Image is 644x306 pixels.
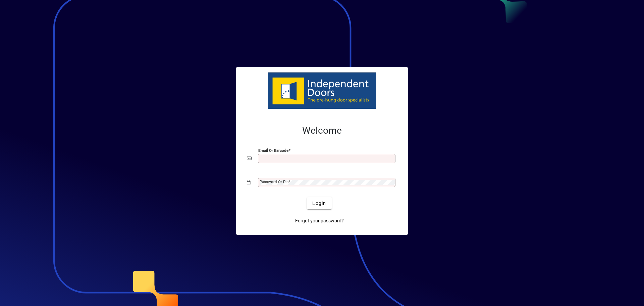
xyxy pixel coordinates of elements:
h2: Welcome [247,125,397,136]
span: Login [312,200,326,207]
a: Forgot your password? [292,215,346,227]
span: Forgot your password? [295,217,344,224]
button: Login [307,197,331,209]
mat-label: Password or Pin [260,179,288,184]
mat-label: Email or Barcode [258,148,288,153]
